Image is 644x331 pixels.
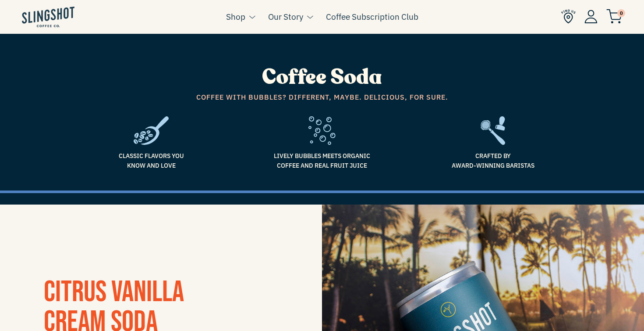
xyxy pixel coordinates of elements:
a: 0 [606,11,622,22]
img: frame2-1635783918803.svg [481,116,506,145]
img: fizz-1636557709766.svg [308,116,335,145]
a: Coffee Subscription Club [326,10,418,23]
a: Shop [226,10,245,23]
span: Lively bubbles meets organic coffee and real fruit juice [243,151,401,171]
img: Find Us [561,9,576,24]
img: Account [584,10,598,23]
img: frame1-1635784469953.svg [134,116,169,145]
span: Crafted by Award-Winning Baristas [414,151,572,171]
img: cart [606,9,622,24]
a: Our Story [268,10,303,23]
span: Coffee Soda [262,63,382,91]
span: 0 [617,9,625,17]
span: Coffee with bubbles? Different, maybe. Delicious, for sure. [72,92,572,103]
span: Classic flavors you know and love [72,151,230,171]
